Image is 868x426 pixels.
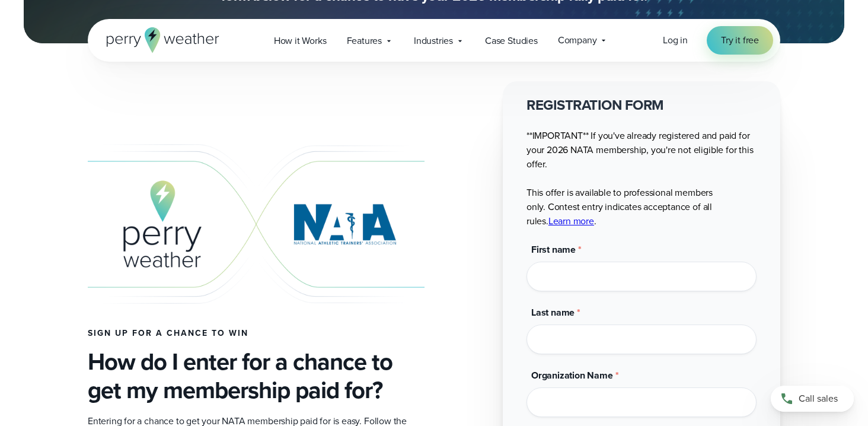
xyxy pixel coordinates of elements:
span: Industries [414,34,453,48]
span: How it Works [274,34,327,48]
span: Company [558,33,597,47]
a: How it Works [264,28,337,53]
span: Call sales [799,392,838,406]
span: Case Studies [485,34,538,48]
span: Try it free [721,33,759,47]
span: First name [531,243,576,256]
h4: Sign up for a chance to win [88,329,425,338]
strong: REGISTRATION FORM [526,94,664,116]
h3: How do I enter for a chance to get my membership paid for? [88,348,425,405]
a: Case Studies [475,28,548,53]
span: Log in [663,33,688,47]
a: Call sales [771,386,854,412]
p: **IMPORTANT** If you've already registered and paid for your 2026 NATA membership, you're not eli... [526,129,757,228]
span: Last name [531,306,575,319]
a: Learn more [548,214,594,228]
a: Try it free [707,26,773,55]
a: Log in [663,33,688,47]
span: Organization Name [531,368,613,382]
span: Features [347,34,382,48]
